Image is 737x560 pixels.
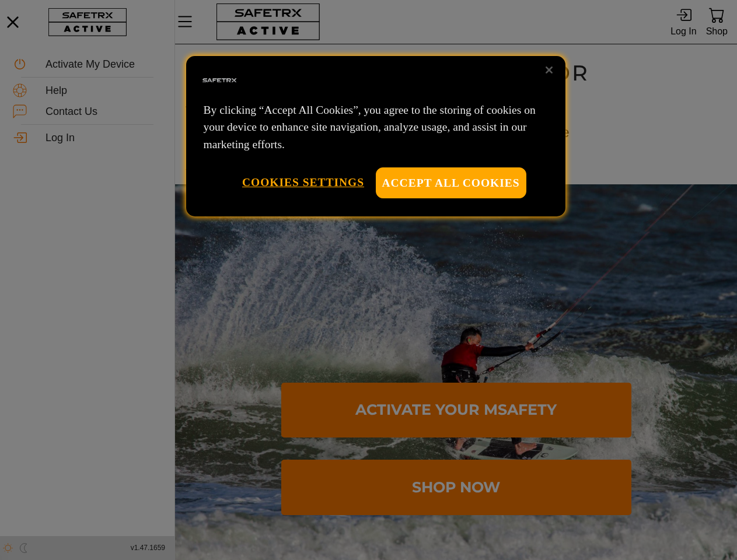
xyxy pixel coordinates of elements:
[242,167,364,197] button: Cookies Settings
[186,56,565,216] div: Privacy
[536,57,562,83] button: Close
[376,167,526,198] button: Accept All Cookies
[201,62,238,99] img: Safe Tracks
[204,101,548,153] p: By clicking “Accept All Cookies”, you agree to the storing of cookies on your device to enhance s...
